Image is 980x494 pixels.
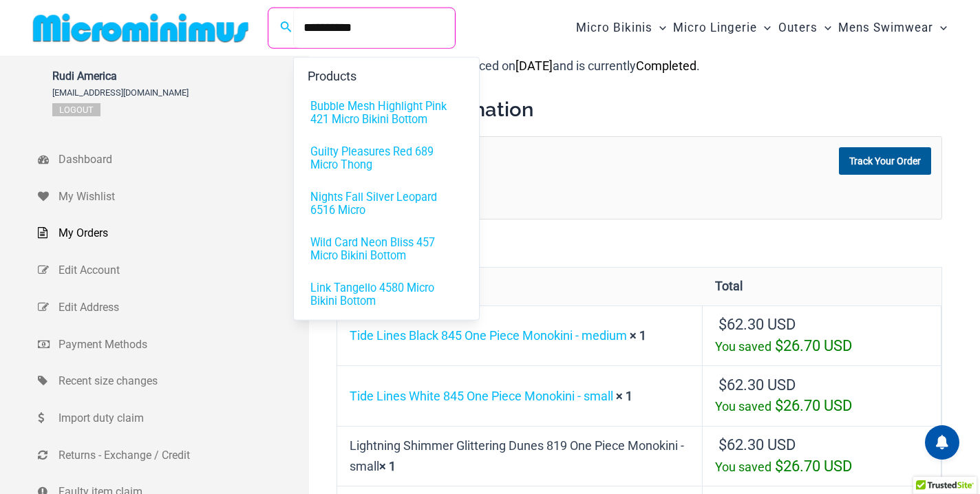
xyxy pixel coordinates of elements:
mark: [DATE] [515,58,553,73]
span: Recent size changes [58,371,306,391]
span: $ [718,376,727,394]
a: Dashboard [38,141,309,178]
h2: Order details [337,226,942,253]
span: Outers [778,10,818,45]
p: Order # was placed on and is currently . [337,56,942,76]
span: Link Tangello 4580 Micro Bikini Bottom [310,281,462,307]
bdi: 26.70 USD [775,397,852,414]
a: Search icon link [280,19,292,36]
a: Mens SwimwearMenu ToggleMenu Toggle [835,7,950,49]
label: Products [297,57,476,89]
a: Logout [52,103,100,116]
span: $ [718,436,727,453]
span: Nights Fall Silver Leopard 6516 Micro [310,190,462,216]
span: $ [775,337,783,354]
span: Menu Toggle [652,10,666,45]
a: My Orders [38,215,309,252]
a: Track Your Order [839,147,931,175]
bdi: 62.30 USD [718,436,796,453]
a: OutersMenu ToggleMenu Toggle [775,7,835,49]
a: Import duty claim [38,400,309,437]
nav: Site Navigation [571,5,952,51]
span: My Wishlist [58,186,306,207]
a: Payment Methods [38,326,309,363]
span: Payment Methods [58,334,306,355]
span: Rudi America [52,69,189,83]
strong: × 1 [616,389,632,403]
span: My Orders [58,223,306,244]
span: Guilty Pleasures Red 689 Micro Thong [310,144,462,171]
a: Edit Account [38,252,309,289]
td: Lightning Shimmer Glittering Dunes 819 One Piece Monokini - small [337,426,703,486]
a: Tide Lines Black 845 One Piece Monokini - medium [350,328,627,343]
bdi: 26.70 USD [775,337,852,354]
span: Wild Card Neon Bliss 457 Micro Bikini Bottom [310,235,462,261]
strong: × 1 [630,328,646,343]
a: Tide Lines White 845 One Piece Monokini - small [350,389,613,403]
span: Import duty claim [58,408,306,429]
span: Micro Lingerie [673,10,757,45]
div: You saved [715,456,928,477]
div: You saved [715,336,928,357]
span: $ [775,458,783,475]
span: Mens Swimwear [838,10,933,45]
input: Search Submit [293,8,455,48]
bdi: 62.30 USD [718,376,796,394]
span: Returns - Exchange / Credit [58,445,306,466]
mark: Completed [636,58,696,73]
th: Product [337,268,703,305]
a: My Wishlist [38,178,309,215]
th: Total [703,268,941,305]
bdi: 26.70 USD [775,458,852,475]
span: Micro Bikinis [576,10,652,45]
span: Menu Toggle [757,10,771,45]
a: Micro BikinisMenu ToggleMenu Toggle [573,7,670,49]
a: Returns - Exchange / Credit [38,437,309,474]
span: Edit Account [58,260,306,281]
span: Bubble Mesh Highlight Pink 421 Micro Bikini Bottom [310,99,462,125]
a: Recent size changes [38,363,309,400]
a: Micro LingerieMenu ToggleMenu Toggle [670,7,774,49]
span: $ [775,397,783,414]
span: Menu Toggle [818,10,831,45]
bdi: 62.30 USD [718,316,796,333]
div: Search results [293,56,480,320]
span: Dashboard [58,149,306,170]
div: Shipped on: [385,188,718,208]
img: MM SHOP LOGO FLAT [28,12,254,43]
span: $ [718,316,727,333]
strong: × 1 [379,459,396,473]
div: You saved [715,396,928,417]
span: Menu Toggle [933,10,947,45]
span: [EMAIL_ADDRESS][DOMAIN_NAME] [52,87,189,98]
strong: DHLGM [385,147,715,168]
h2: Tracking Information [337,96,942,122]
a: Edit Address [38,289,309,326]
span: Edit Address [58,297,306,318]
